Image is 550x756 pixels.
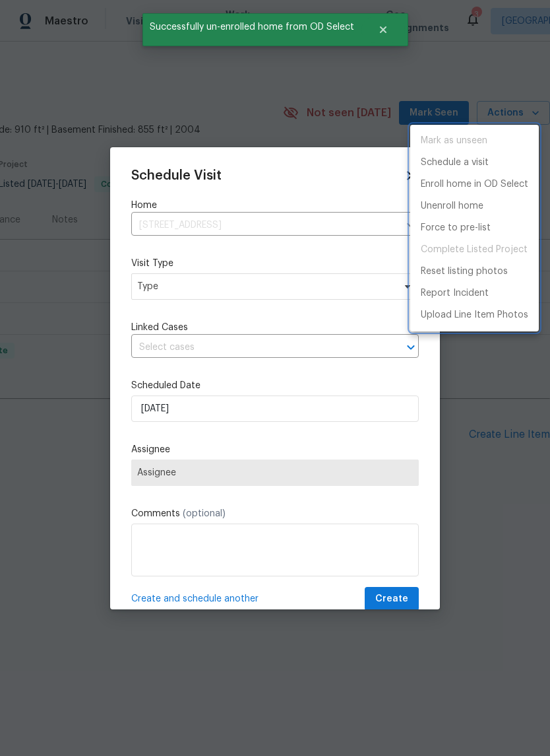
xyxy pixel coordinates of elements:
[421,221,491,235] p: Force to pre-list
[421,156,489,170] p: Schedule a visit
[421,308,528,322] p: Upload Line Item Photos
[421,199,483,213] p: Unenroll home
[421,287,489,300] p: Report Incident
[410,239,539,261] span: Project is already completed
[421,265,508,279] p: Reset listing photos
[421,178,528,191] p: Enroll home in OD Select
